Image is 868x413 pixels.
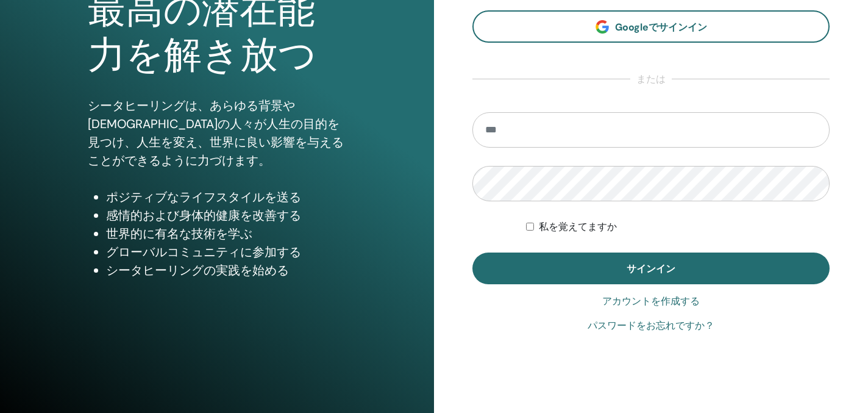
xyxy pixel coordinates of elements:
button: サインイン [472,253,830,284]
a: パスワードをお忘れですか？ [588,318,714,333]
div: 無期限または手動でログアウトするまで認証を維持する [526,220,830,234]
font: 私を覚えてますか [539,221,617,232]
a: アカウントを作成する [602,294,700,309]
font: サインイン [627,262,675,275]
font: パスワードをお忘れですか？ [588,320,714,331]
font: アカウントを作成する [602,295,700,307]
a: Googleでサインイン [472,10,830,43]
font: Googleでサインイン [615,21,707,34]
font: シータヒーリングの実践を始める [106,262,289,278]
font: グローバルコミュニティに参加する [106,244,301,260]
font: ポジティブなライフスタイルを送る [106,189,301,205]
font: 感情的および身体的健康を改善する [106,207,301,223]
font: 世界的に有名な技術を学ぶ [106,226,252,242]
font: または [636,73,666,85]
font: シータヒーリングは、あらゆる背景や[DEMOGRAPHIC_DATA]の人々が人生の目的を見つけ、人生を変え、世界に良い影響を与えることができるように力づけます。 [88,98,344,168]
